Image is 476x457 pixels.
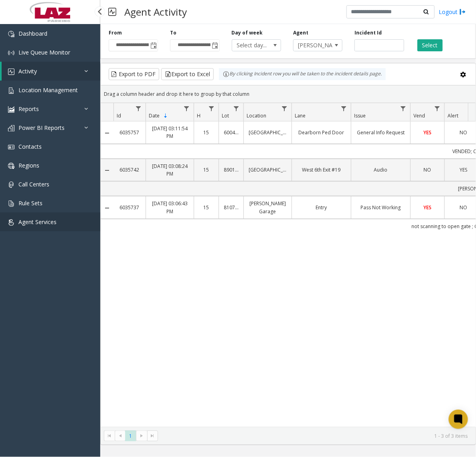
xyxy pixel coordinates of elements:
[18,30,47,37] span: Dashboard
[224,166,239,174] a: 890140
[151,162,189,178] a: [DATE] 03:08:24 PM
[439,8,466,16] a: Logout
[149,40,158,51] span: Toggle popup
[417,39,443,51] button: Select
[354,29,382,36] label: Incident Id
[297,129,346,136] a: Dearborn Ped Door
[448,112,458,119] span: Alert
[18,124,65,131] span: Power BI Reports
[101,167,113,174] a: Collapse Details
[199,129,214,136] a: 15
[247,112,266,119] span: Location
[8,50,14,56] img: 'icon'
[293,29,308,36] label: Agent
[8,106,14,113] img: 'icon'
[8,182,14,188] img: 'icon'
[8,200,14,207] img: 'icon'
[163,433,468,439] kendo-pager-info: 1 - 3 of 3 items
[18,218,57,226] span: Agent Services
[223,71,229,77] img: infoIcon.svg
[279,103,290,114] a: Location Filter Menu
[356,204,405,211] a: Pass Not Working
[109,68,159,80] button: Export to PDF
[249,129,287,136] a: [GEOGRAPHIC_DATA]
[423,204,431,211] span: YES
[118,204,141,211] a: 6035737
[199,166,214,174] a: 15
[161,68,214,80] button: Export to Excel
[151,200,189,215] a: [DATE] 03:06:43 PM
[8,69,14,75] img: 'icon'
[231,103,242,114] a: Lot Filter Menu
[413,112,425,119] span: Vend
[232,40,271,51] span: Select day...
[415,129,440,136] a: YES
[249,166,287,174] a: [GEOGRAPHIC_DATA]
[222,112,229,119] span: Lot
[18,86,78,94] span: Location Management
[8,163,14,169] img: 'icon'
[232,29,263,36] label: Day of week
[108,2,116,22] img: pageIcon
[120,2,191,22] h3: Agent Activity
[199,204,214,211] a: 15
[356,166,405,174] a: Audio
[8,144,14,150] img: 'icon'
[219,68,386,80] div: By clicking Incident row you will be taken to the incident details page.
[101,103,476,427] div: Data table
[8,219,14,226] img: 'icon'
[356,129,405,136] a: General Info Request
[415,166,440,174] a: NO
[206,103,217,114] a: H Filter Menu
[18,49,70,56] span: Live Queue Monitor
[118,129,141,136] a: 6035757
[8,31,14,37] img: 'icon'
[101,87,476,101] div: Drag a column header and drop it here to group by that column
[8,87,14,94] img: 'icon'
[338,103,349,114] a: Lane Filter Menu
[423,129,431,136] span: YES
[18,105,39,113] span: Reports
[424,166,431,173] span: NO
[432,103,443,114] a: Vend Filter Menu
[224,129,239,136] a: 600405
[197,112,201,119] span: H
[181,103,192,114] a: Date Filter Menu
[118,166,141,174] a: 6035742
[18,199,43,207] span: Rule Sets
[109,29,122,36] label: From
[354,112,366,119] span: Issue
[295,112,306,119] span: Lane
[224,204,239,211] a: 810753
[8,125,14,131] img: 'icon'
[151,125,189,140] a: [DATE] 03:11:54 PM
[18,180,49,188] span: Call Centers
[18,143,42,150] span: Contacts
[18,162,39,169] span: Regions
[162,113,169,119] span: Sortable
[125,431,136,441] span: Page 1
[101,205,113,211] a: Collapse Details
[460,8,466,16] img: logout
[18,67,37,75] span: Activity
[117,112,121,119] span: Id
[133,103,144,114] a: Id Filter Menu
[415,204,440,211] a: YES
[297,204,346,211] a: Entry
[211,40,219,51] span: Toggle popup
[297,166,346,174] a: West 6th Exit #19
[2,62,100,81] a: Activity
[101,130,113,136] a: Collapse Details
[398,103,409,114] a: Issue Filter Menu
[249,200,287,215] a: [PERSON_NAME] Garage
[149,112,160,119] span: Date
[170,29,176,36] label: To
[294,40,332,51] span: [PERSON_NAME]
